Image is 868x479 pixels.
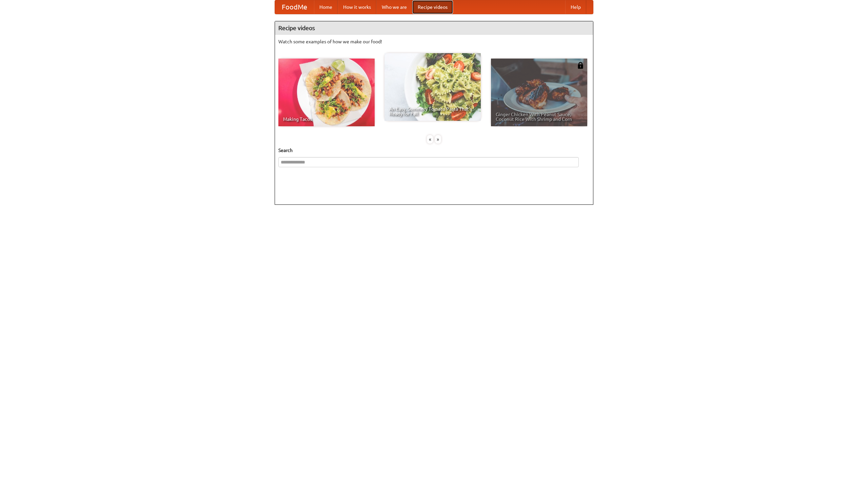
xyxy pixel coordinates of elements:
h4: Recipe videos [275,21,593,35]
a: Who we are [376,0,412,14]
h5: Search [278,147,590,154]
a: Recipe videos [412,0,453,14]
a: How it works [338,0,376,14]
span: An Easy, Summery Tomato Pasta That's Ready for Fall [389,107,476,116]
a: FoodMe [275,0,314,14]
p: Watch some examples of how we make our food! [278,38,590,45]
div: » [435,135,441,144]
span: Making Tacos [283,117,370,122]
a: An Easy, Summery Tomato Pasta That's Ready for Fall [384,53,481,121]
a: Making Tacos [278,59,375,126]
img: 483408.png [577,62,584,69]
a: Help [565,0,586,14]
a: Home [314,0,338,14]
div: « [427,135,433,144]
